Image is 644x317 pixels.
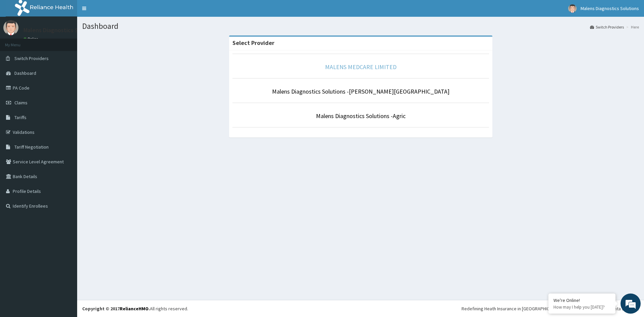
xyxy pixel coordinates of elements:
[23,27,100,33] p: Malens Diagnostics Solutions
[325,63,396,71] a: MALENS MEDCARE LIMITED
[14,55,49,61] span: Switch Providers
[232,39,274,47] strong: Select Provider
[316,112,406,120] a: Malens Diagnostics Solutions -Agric
[14,100,28,106] span: Claims
[462,305,639,312] div: Redefining Heath Insurance in [GEOGRAPHIC_DATA] using Telemedicine and Data Science!
[272,88,449,95] a: Malens Diagnostics Solutions -[PERSON_NAME][GEOGRAPHIC_DATA]
[568,4,577,13] img: User Image
[14,70,36,76] span: Dashboard
[82,22,639,31] h1: Dashboard
[14,114,26,120] span: Tariffs
[77,300,644,317] footer: All rights reserved.
[553,297,610,303] div: We're Online!
[14,144,49,150] span: Tariff Negotiation
[625,24,639,30] li: Here
[581,5,639,11] span: Malens Diagnostics Solutions
[120,306,149,312] a: RelianceHMO
[23,37,40,41] a: Online
[3,20,18,35] img: User Image
[82,306,150,312] strong: Copyright © 2017 .
[553,304,610,310] p: How may I help you today?
[590,24,624,30] a: Switch Providers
